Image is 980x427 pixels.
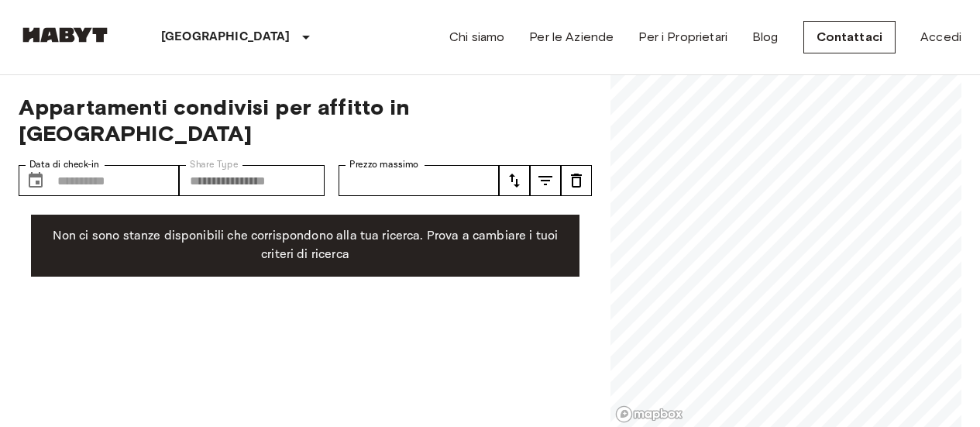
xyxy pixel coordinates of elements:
[43,227,567,264] p: Non ci sono stanze disponibili che corrispondono alla tua ricerca. Prova a cambiare i tuoi criter...
[529,28,614,46] a: Per le Aziende
[752,28,779,46] a: Blog
[615,405,683,423] a: Mapbox logo
[638,28,727,46] a: Per i Proprietari
[190,158,239,171] label: Share Type
[161,28,291,46] p: [GEOGRAPHIC_DATA]
[920,28,961,46] a: Accedi
[19,27,112,43] img: Habyt
[20,165,51,196] button: Choose date
[29,158,99,171] label: Data di check-in
[19,94,592,146] span: Appartamenti condivisi per affitto in [GEOGRAPHIC_DATA]
[449,28,504,46] a: Chi siamo
[561,165,592,196] button: tune
[349,158,418,171] label: Prezzo massimo
[530,165,561,196] button: tune
[499,165,530,196] button: tune
[803,21,896,53] a: Contattaci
